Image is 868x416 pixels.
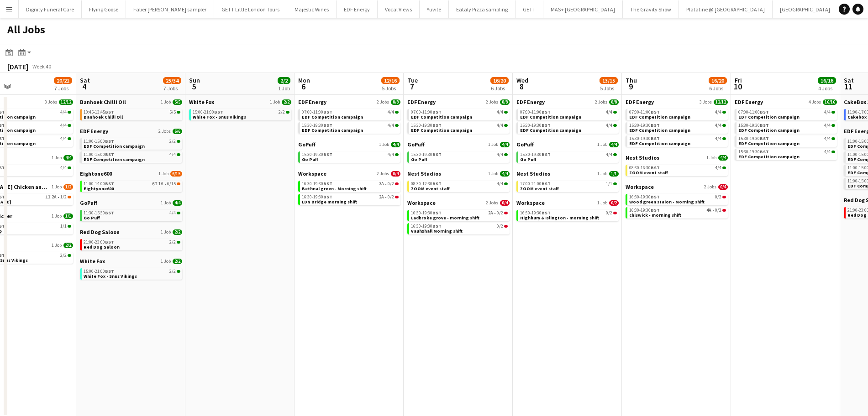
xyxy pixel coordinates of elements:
div: [DATE] [7,62,28,71]
button: Flying Goose [82,0,126,18]
button: Eataly Pizza sampling [449,0,516,18]
span: Week 40 [30,63,53,70]
button: The Gravity Show [623,0,679,18]
button: GETT [516,0,543,18]
button: Dignity Funeral Care [19,0,82,18]
button: GETT Little London Tours [214,0,287,18]
button: Majestic Wines [287,0,337,18]
button: MAS+ [GEOGRAPHIC_DATA] [543,0,623,18]
button: EDF Energy [337,0,378,18]
button: Faber [PERSON_NAME] sampler [126,0,214,18]
button: Vocal Views [378,0,420,18]
button: Platatine @ [GEOGRAPHIC_DATA] [679,0,773,18]
button: Yuvite [420,0,449,18]
button: [GEOGRAPHIC_DATA] [773,0,838,18]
